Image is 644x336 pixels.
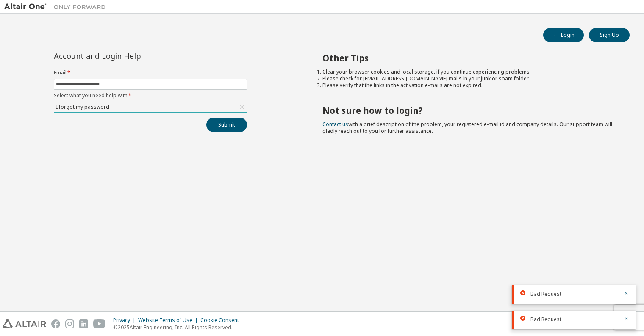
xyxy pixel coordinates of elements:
[113,317,138,324] div: Privacy
[51,319,60,328] img: facebook.svg
[206,118,247,132] button: Submit
[543,28,584,42] button: Login
[54,69,247,76] label: Email
[322,121,612,135] span: with a brief description of the problem, your registered e-mail id and company details. Our suppo...
[530,316,561,323] span: Bad Request
[200,317,244,324] div: Cookie Consent
[589,28,630,42] button: Sign Up
[322,75,615,82] li: Please check for [EMAIL_ADDRESS][DOMAIN_NAME] mails in your junk or spam folder.
[65,319,74,328] img: instagram.svg
[322,121,348,128] a: Contact us
[3,319,46,328] img: altair_logo.svg
[54,92,247,99] label: Select what you need help with
[322,105,615,116] h2: Not sure how to login?
[530,291,561,297] span: Bad Request
[54,102,247,112] div: I forgot my password
[4,3,110,11] img: Altair One
[322,69,615,75] li: Clear your browser cookies and local storage, if you continue experiencing problems.
[322,82,615,89] li: Please verify that the links in the activation e-mails are not expired.
[113,324,244,331] p: © 2025 Altair Engineering, Inc. All Rights Reserved.
[54,52,208,59] div: Account and Login Help
[138,317,200,324] div: Website Terms of Use
[79,319,88,328] img: linkedin.svg
[55,102,111,112] div: I forgot my password
[322,52,615,63] h2: Other Tips
[93,319,105,328] img: youtube.svg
